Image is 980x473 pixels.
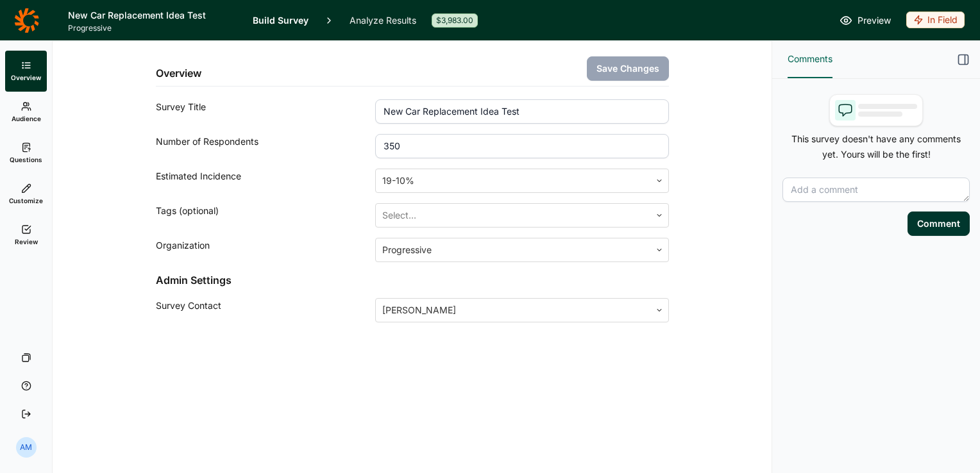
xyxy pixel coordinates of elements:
[68,8,237,23] h1: New Car Replacement Idea Test
[156,169,376,193] div: Estimated Incidence
[788,51,832,67] span: Comments
[68,23,237,33] span: Progressive
[782,131,970,162] p: This survey doesn't have any comments yet. Yours will be the first!
[906,12,965,28] div: In Field
[5,174,47,215] a: Customize
[587,56,669,81] button: Save Changes
[156,272,669,288] h2: Admin Settings
[10,155,42,164] span: Questions
[156,134,376,158] div: Number of Respondents
[5,92,47,133] a: Audience
[15,237,38,246] span: Review
[375,99,668,124] input: ex: Package testing study
[906,12,965,29] button: In Field
[11,73,41,82] span: Overview
[788,41,832,78] button: Comments
[375,134,668,158] input: 1000
[432,13,478,28] div: $3,983.00
[908,212,970,236] button: Comment
[12,114,41,123] span: Audience
[9,196,43,205] span: Customize
[156,99,376,124] div: Survey Title
[156,203,376,228] div: Tags (optional)
[5,51,47,92] a: Overview
[156,65,201,81] h2: Overview
[156,298,376,322] div: Survey Contact
[5,133,47,174] a: Questions
[840,13,891,28] a: Preview
[16,437,37,458] div: AM
[857,13,891,28] span: Preview
[5,215,47,256] a: Review
[156,238,376,262] div: Organization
